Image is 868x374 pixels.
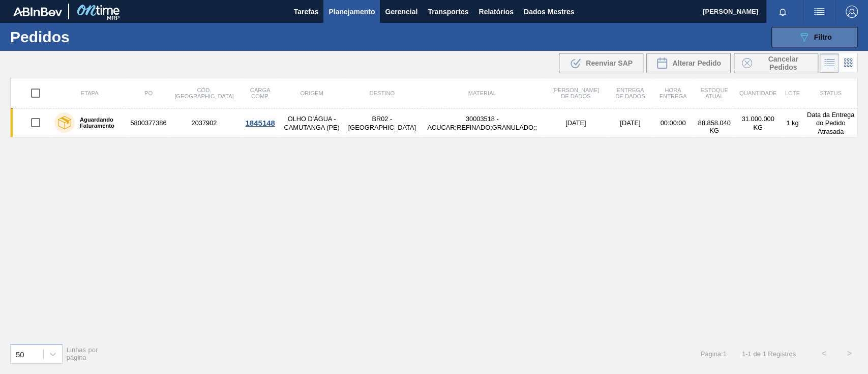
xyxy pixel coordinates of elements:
font: Relatórios [478,8,513,16]
font: 1 [747,350,751,358]
font: Planejamento [328,8,375,16]
font: Tarefas [294,8,319,16]
font: [DATE] [565,119,586,127]
font: Data da Entrega do Pedido Atrasada [807,111,854,135]
font: 00:00:00 [661,119,686,127]
font: Linhas por página [67,346,98,361]
font: 1 kg [786,119,798,127]
font: 5800377386 [130,119,166,127]
font: Reenviar SAP [586,59,633,67]
button: Filtro [771,27,858,47]
div: Reenviar SAP [559,53,643,73]
font: Lote [785,90,800,96]
font: BR02 - [GEOGRAPHIC_DATA] [348,115,416,131]
font: Página [700,350,721,358]
font: Estoque atual [700,87,728,99]
div: Cancelar Pedidos em Massa [734,53,818,73]
font: 1 [723,350,726,358]
font: Hora Entrega [659,87,686,99]
font: Dados Mestres [524,8,575,16]
font: [PERSON_NAME] [703,8,758,15]
img: ações do usuário [813,6,825,18]
button: Cancelar Pedidos [734,53,818,73]
font: Cancelar Pedidos [768,55,798,71]
font: 2037902 [191,119,217,127]
button: > [836,341,862,366]
font: Etapa [81,90,99,96]
font: Pedidos [10,28,70,45]
font: Cód. [GEOGRAPHIC_DATA] [174,87,233,99]
font: Gerencial [385,8,417,16]
font: - [745,350,747,358]
font: 1845148 [245,119,275,127]
font: 1 [762,350,766,358]
img: TNhmsLtSVTkK8tSr43FrP2fwEKptu5GPRR3wAAAABJRU5ErkJggg== [13,7,62,16]
font: 88.858.040 KG [698,119,731,134]
div: Alterar Pedido [646,53,731,73]
a: Aguardando Faturamento58003773862037902OLHO D'ÁGUA - CAMUTANGA (PE)BR02 - [GEOGRAPHIC_DATA]300035... [11,108,858,137]
font: 50 [16,350,24,358]
div: Visão em Cartões [839,53,858,73]
font: > [847,349,851,358]
font: Status [820,90,841,96]
font: Entrega de dados [615,87,645,99]
font: < [821,349,826,358]
font: Filtro [814,33,832,41]
font: OLHO D'ÁGUA - CAMUTANGA (PE) [284,115,339,131]
button: < [811,341,836,366]
font: Origem [300,90,323,96]
font: Aguardando Faturamento [80,117,114,129]
font: Carga Comp. [250,87,271,99]
font: Quantidade [739,90,776,96]
font: PO [144,90,153,96]
font: Alterar Pedido [672,59,721,67]
font: 1 [742,350,745,358]
button: Notificações [766,5,799,19]
font: [DATE] [620,119,640,127]
img: Sair [846,6,858,18]
font: Registros [768,350,796,358]
div: Visão em Lista [820,53,839,73]
font: Destino [369,90,395,96]
font: Material [468,90,496,96]
font: : [721,350,723,358]
font: 30003518 - ACUCAR;REFINADO;GRANULADO;; [427,115,536,131]
font: de [753,350,760,358]
font: Transportes [428,8,468,16]
font: [PERSON_NAME] de dados [552,87,599,99]
font: 31.000.000 KG [741,115,774,131]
